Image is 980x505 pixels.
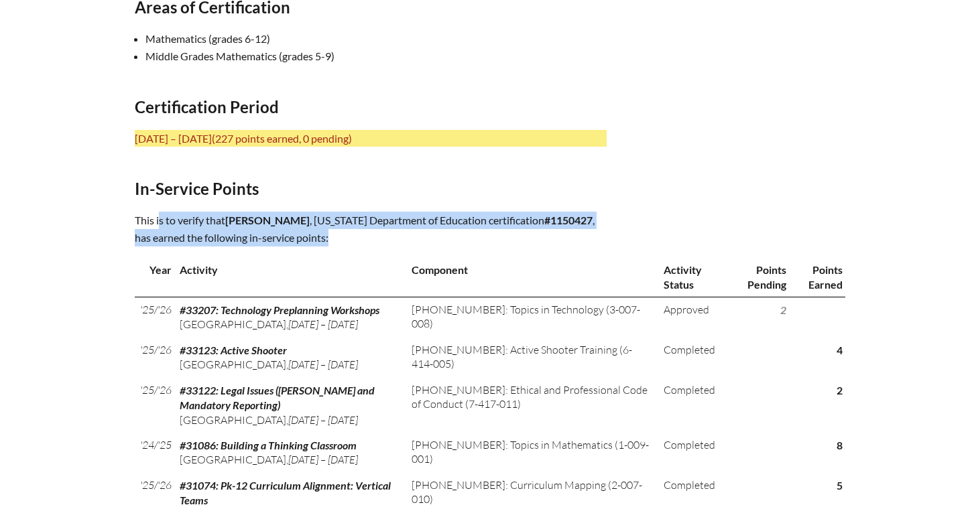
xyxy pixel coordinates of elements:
td: Completed [658,378,729,433]
td: , [174,338,406,378]
p: [DATE] – [DATE] [135,130,607,147]
td: Completed [658,433,729,473]
span: #33123: Active Shooter [180,344,287,356]
strong: 5 [837,479,843,492]
td: , [174,297,406,337]
strong: 4 [837,344,843,356]
td: [PHONE_NUMBER]: Topics in Technology (3-007-008) [406,297,658,337]
strong: 2 [780,303,786,316]
li: Mathematics (grades 6-12) [145,30,617,48]
b: #1150427 [544,214,593,226]
h2: Certification Period [135,97,607,117]
td: Approved [658,297,729,337]
th: Points Earned [789,257,845,297]
span: [DATE] – [DATE] [288,358,358,371]
th: Activity [174,257,406,297]
td: '25/'26 [135,378,174,433]
td: Completed [658,338,729,378]
td: [PHONE_NUMBER]: Topics in Mathematics (1-009-001) [406,433,658,473]
td: [PHONE_NUMBER]: Active Shooter Training (6-414-005) [406,338,658,378]
td: '24/'25 [135,433,174,473]
span: [DATE] – [DATE] [288,317,358,331]
span: [DATE] – [DATE] [288,453,358,466]
th: Activity Status [658,257,729,297]
span: [PERSON_NAME] [225,214,310,226]
span: [GEOGRAPHIC_DATA] [180,413,286,427]
td: , [174,433,406,473]
span: (227 points earned, 0 pending) [212,132,352,145]
td: '25/'26 [135,338,174,378]
span: [DATE] – [DATE] [288,413,358,427]
span: [GEOGRAPHIC_DATA] [180,317,286,331]
span: #31086: Building a Thinking Classroom [180,439,357,451]
td: '25/'26 [135,297,174,337]
th: Component [406,257,658,297]
span: #33122: Legal Issues ([PERSON_NAME] and Mandatory Reporting) [180,384,375,411]
th: Points Pending [729,257,790,297]
span: [GEOGRAPHIC_DATA] [180,358,286,371]
strong: 2 [837,384,843,396]
h2: In-Service Points [135,179,607,198]
strong: 8 [837,439,843,451]
th: Year [135,257,174,297]
p: This is to verify that , [US_STATE] Department of Education certification , has earned the follow... [135,212,607,246]
li: Middle Grades Mathematics (grades 5-9) [145,48,617,65]
span: #33207: Technology Preplanning Workshops [180,303,379,316]
td: [PHONE_NUMBER]: Ethical and Professional Code of Conduct (7-417-011) [406,378,658,433]
td: , [174,378,406,433]
span: [GEOGRAPHIC_DATA] [180,453,286,466]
